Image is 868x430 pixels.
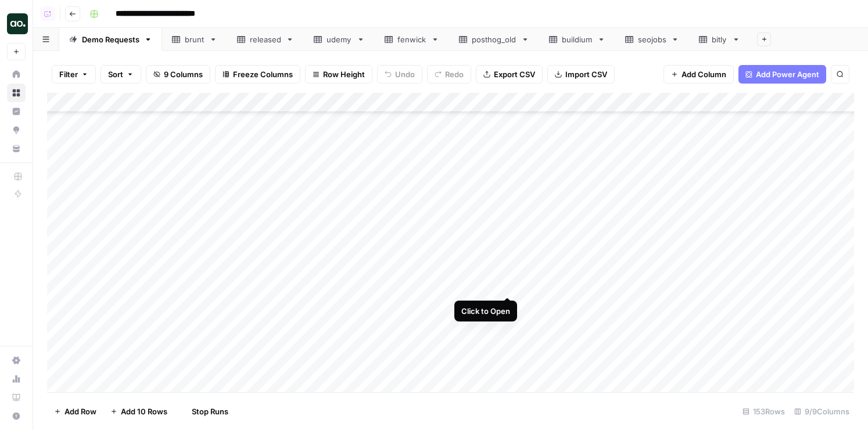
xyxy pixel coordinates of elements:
span: Freeze Columns [233,68,293,80]
button: Row Height [305,65,372,84]
button: Add Row [47,402,103,421]
span: Undo [395,68,415,80]
a: Your Data [7,139,26,158]
button: Export CSV [476,65,543,84]
button: Help + Support [7,407,26,425]
button: 9 Columns [146,65,210,84]
span: Sort [108,68,123,80]
span: Add Power Agent [756,68,819,80]
div: released [250,34,281,45]
button: Filter [52,65,96,84]
button: Stop Runs [174,402,235,421]
a: Opportunities [7,121,26,139]
a: Insights [7,102,26,121]
a: buildium [539,28,615,51]
button: Add Column [663,65,734,84]
button: Redo [427,65,471,84]
button: Add Power Agent [738,65,826,84]
div: Demo Requests [82,34,139,45]
span: Row Height [323,68,365,80]
img: Dillon Test Logo [7,13,28,34]
a: fenwick [375,28,449,51]
button: Add 10 Rows [103,402,174,421]
button: Freeze Columns [215,65,300,84]
div: udemy [327,34,352,45]
a: brunt [162,28,227,51]
div: Click to Open [461,305,510,317]
div: posthog_old [472,34,517,45]
div: fenwick [397,34,426,45]
div: 9/9 Columns [790,402,854,421]
a: Demo Requests [59,28,162,51]
div: buildium [562,34,593,45]
span: Add Row [64,406,96,417]
a: Browse [7,84,26,102]
button: Sort [101,65,141,84]
span: Add 10 Rows [121,406,167,417]
div: bitly [712,34,727,45]
a: Learning Hub [7,388,26,407]
a: Home [7,65,26,84]
button: Undo [377,65,422,84]
span: Stop Runs [192,406,228,417]
a: Settings [7,351,26,370]
span: Add Column [682,68,726,80]
span: Import CSV [565,68,607,80]
a: Usage [7,370,26,388]
div: brunt [185,34,205,45]
span: Filter [59,68,78,80]
span: 9 Columns [164,68,203,80]
a: seojobs [615,28,689,51]
span: Redo [445,68,464,80]
div: seojobs [638,34,666,45]
div: 153 Rows [738,402,790,421]
span: Export CSV [494,68,535,80]
a: bitly [689,28,750,51]
a: released [227,28,304,51]
button: Workspace: Dillon Test [7,9,26,38]
a: posthog_old [449,28,539,51]
button: Import CSV [547,65,615,84]
a: udemy [304,28,375,51]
